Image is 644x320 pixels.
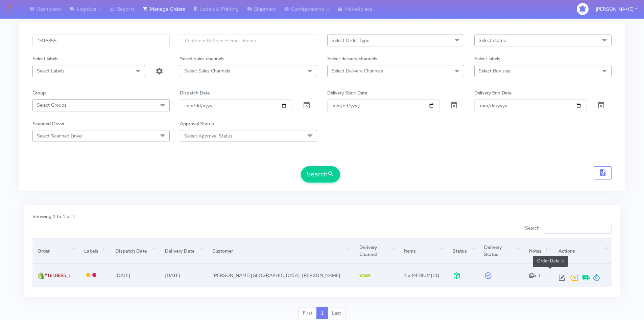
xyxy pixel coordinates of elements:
span: Select status [479,37,506,44]
label: Select sales channels [180,55,224,62]
th: Actions: activate to sort column ascending [553,238,612,264]
th: Order: activate to sort column ascending [32,238,79,264]
label: Delivery Start Date [327,89,367,97]
input: Search: [543,223,612,234]
span: Select Box size [479,68,510,74]
label: Group [32,89,46,97]
button: [PERSON_NAME] [591,2,642,16]
span: Select Groups [37,102,67,108]
th: Delivery Date: activate to sort column ascending [160,238,207,264]
span: Select Delivery Channels [332,68,383,74]
img: Yodel [359,274,371,278]
th: Status: activate to sort column ascending [448,238,479,264]
span: Select Labels [37,68,65,74]
th: Customer: activate to sort column ascending [207,238,354,264]
input: Order Id [32,35,170,47]
label: Dispatch Date [180,89,210,97]
th: Dispatch Date: activate to sort column ascending [110,238,160,264]
span: #1618855_1 [44,272,71,279]
label: Scanned Driver [32,120,65,127]
td: [PERSON_NAME][GEOGRAPHIC_DATA]-[PERSON_NAME] [207,264,354,286]
span: Select Scanned Driver [37,133,83,139]
span: Select Approval Status [184,133,233,139]
td: [DATE] [160,264,207,286]
th: Notes: activate to sort column ascending [524,238,553,264]
input: Customer Reference(email,phone) [180,35,317,47]
label: Select labels [32,55,58,62]
th: Delivery Channel: activate to sort column ascending [354,238,399,264]
i: x 1 [529,272,540,279]
label: Delivery End Date [474,89,511,97]
label: Showing 1 to 1 of 1 [32,213,75,220]
label: Select delivery channels [327,55,377,62]
th: Delivery Status: activate to sort column ascending [479,238,524,264]
label: Select labels [474,55,500,62]
span: Select Sales Channels [184,68,230,74]
td: [DATE] [110,264,160,286]
span: (11) [404,272,439,279]
th: Items: activate to sort column ascending [399,238,448,264]
img: shopify.png [38,272,44,279]
label: Search: [525,223,612,234]
span: Select Order Type [332,37,369,44]
label: Approval Status [180,120,214,127]
th: Labels: activate to sort column ascending [79,238,110,264]
span: 4 x MEDIUM [404,272,431,279]
button: Search [301,166,340,183]
a: 1 [316,307,328,319]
